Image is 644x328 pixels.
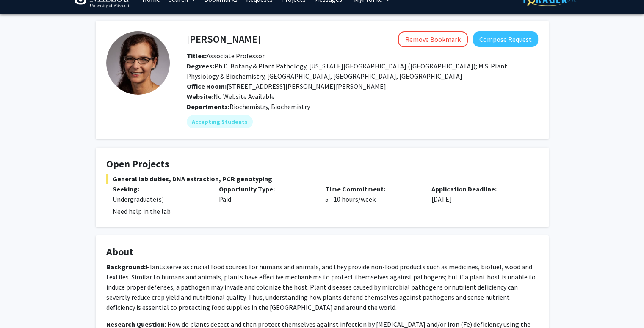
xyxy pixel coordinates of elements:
b: Titles: [187,52,207,60]
button: Remove Bookmark [398,31,468,47]
p: Seeking: [113,184,206,194]
span: Ph.D. Botany & Plant Pathology, [US_STATE][GEOGRAPHIC_DATA] ([GEOGRAPHIC_DATA]); M.S. Plant Physi... [187,62,507,80]
span: Associate Professor [187,52,265,60]
div: Undergraduate(s) [113,194,206,204]
img: Profile Picture [106,31,170,95]
b: Office Room: [187,82,227,90]
h4: [PERSON_NAME] [187,31,260,47]
b: Website: [187,92,213,101]
b: Departments: [187,102,229,111]
p: Plants serve as crucial food sources for humans and animals, and they provide non-food products s... [106,262,538,312]
span: Biochemistry, Biochemistry [229,102,310,111]
strong: Background: [106,262,146,271]
iframe: Chat [6,290,36,322]
mat-chip: Accepting Students [187,115,253,128]
span: General lab duties, DNA extraction, PCR genotyping [106,174,538,184]
div: [DATE] [425,184,531,204]
div: 5 - 10 hours/week [319,184,425,204]
div: Paid [213,184,319,204]
button: Compose Request to Antje Heese [473,31,538,47]
span: [STREET_ADDRESS][PERSON_NAME][PERSON_NAME] [187,82,386,90]
p: Application Deadline: [431,184,525,194]
h4: About [106,246,538,258]
p: Need help in the lab [113,206,538,216]
p: Time Commitment: [325,184,419,194]
h4: Open Projects [106,158,538,170]
span: No Website Available [187,92,275,101]
p: Opportunity Type: [219,184,312,194]
b: Degrees: [187,62,214,70]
